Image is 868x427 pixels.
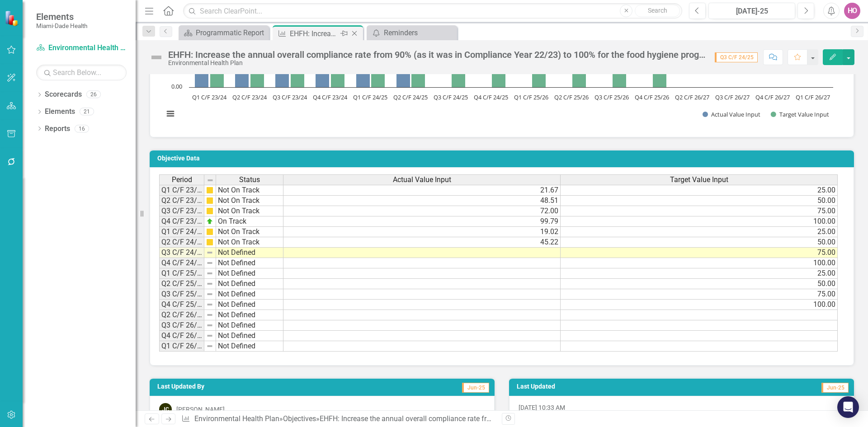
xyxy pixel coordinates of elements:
[159,237,204,248] td: Q2 C/F 24/25
[393,176,451,184] span: Actual Value Input
[206,218,213,225] img: zOikAAAAAElFTkSuQmCC
[837,396,859,418] div: Open Intercom Messenger
[283,216,561,227] td: 99.79
[196,27,267,38] div: Programmatic Report
[715,93,750,101] text: Q3 C/F 26/27
[5,10,20,26] img: ClearPoint Strategy
[216,331,283,341] td: Not Defined
[159,341,204,352] td: Q1 C/F 26/27
[561,300,838,310] td: 100.00
[384,27,455,38] div: Reminders
[635,93,669,101] text: Q4 C/F 25/26
[561,237,838,248] td: 50.00
[844,3,860,19] button: HO
[514,93,548,101] text: Q1 C/F 25/26
[369,27,455,38] a: Reminders
[159,196,204,206] td: Q2 C/F 23/24
[206,332,213,339] img: 8DAGhfEEPCf229AAAAAElFTkSuQmCC
[195,67,209,87] path: Q1 C/F 23/24, 21.67. Actual Value Input.
[206,343,213,350] img: 8DAGhfEEPCf229AAAAAElFTkSuQmCC
[216,248,283,258] td: Not Defined
[168,50,706,60] div: EHFH: Increase the annual overall compliance rate from 90% (as it was in Compliance Year 22/23) t...
[181,414,495,424] div: » »
[216,310,283,320] td: Not Defined
[561,268,838,279] td: 25.00
[176,405,225,414] div: [PERSON_NAME]
[159,248,204,258] td: Q3 C/F 24/25
[771,110,829,118] button: Show Target Value Input
[216,320,283,331] td: Not Defined
[239,176,260,184] span: Status
[708,3,795,19] button: [DATE]-25
[206,197,213,204] img: cBAA0RP0Y6D5n+AAAAAElFTkSuQmCC
[45,89,82,100] a: Scorecards
[356,70,370,87] path: Q1 C/F 24/25, 19.02. Actual Value Input.
[207,177,214,184] img: 8DAGhfEEPCf229AAAAAElFTkSuQmCC
[821,383,849,393] span: Jun-25
[648,7,667,14] span: Search
[755,93,790,101] text: Q4 C/F 26/27
[561,289,838,300] td: 75.00
[159,227,204,237] td: Q1 C/F 24/25
[561,216,838,227] td: 100.00
[216,196,283,206] td: Not On Track
[159,320,204,331] td: Q3 C/F 26/27
[216,300,283,310] td: Not Defined
[206,270,213,277] img: 8DAGhfEEPCf229AAAAAElFTkSuQmCC
[703,110,760,118] button: Show Actual Value Input
[283,237,561,248] td: 45.22
[171,82,182,90] text: 0.00
[149,50,164,65] img: Not Defined
[216,237,283,248] td: Not On Track
[554,93,589,101] text: Q2 C/F 25/26
[561,227,838,237] td: 25.00
[532,65,546,87] path: Q1 C/F 25/26, 25. Target Value Input.
[168,60,706,66] div: Environmental Health Plan
[159,206,204,216] td: Q3 C/F 23/24
[80,108,94,116] div: 21
[561,279,838,289] td: 50.00
[635,5,680,17] button: Search
[86,91,101,99] div: 26
[164,108,177,120] button: View chart menu, Chart
[159,258,204,268] td: Q4 C/F 24/25
[216,258,283,268] td: Not Defined
[517,383,709,390] h3: Last Updated
[434,93,468,101] text: Q3 C/F 24/25
[216,185,283,196] td: Not On Track
[675,93,709,101] text: Q2 C/F 26/27
[712,6,792,17] div: [DATE]-25
[206,301,213,308] img: 8DAGhfEEPCf229AAAAAElFTkSuQmCC
[283,206,561,216] td: 72.00
[172,176,192,184] span: Period
[206,239,213,246] img: cBAA0RP0Y6D5n+AAAAAElFTkSuQmCC
[283,227,561,237] td: 19.02
[206,207,213,215] img: cBAA0RP0Y6D5n+AAAAAElFTkSuQmCC
[670,176,728,184] span: Target Value Input
[353,93,387,101] text: Q1 C/F 24/25
[206,249,213,256] img: 8DAGhfEEPCf229AAAAAElFTkSuQmCC
[283,196,561,206] td: 48.51
[157,155,849,162] h3: Objective Data
[36,11,87,22] span: Elements
[462,383,489,393] span: Jun-25
[159,331,204,341] td: Q4 C/F 26/27
[206,259,213,267] img: 8DAGhfEEPCf229AAAAAElFTkSuQmCC
[509,396,854,422] div: [DATE] 10:33 AM
[159,300,204,310] td: Q4 C/F 25/26
[715,52,758,62] span: Q3 C/F 24/25
[206,187,213,194] img: cBAA0RP0Y6D5n+AAAAAElFTkSuQmCC
[796,93,830,101] text: Q1 C/F 26/27
[206,322,213,329] img: 8DAGhfEEPCf229AAAAAElFTkSuQmCC
[159,216,204,227] td: Q4 C/F 23/24
[206,291,213,298] img: 8DAGhfEEPCf229AAAAAElFTkSuQmCC
[194,414,279,423] a: Environmental Health Plan
[216,206,283,216] td: Not On Track
[313,93,348,101] text: Q4 C/F 23/24
[290,28,338,39] div: EHFH: Increase the annual overall compliance rate from 90% (as it was in Compliance Year 22/23) t...
[283,414,316,423] a: Objectives
[206,228,213,235] img: cBAA0RP0Y6D5n+AAAAAElFTkSuQmCC
[474,93,508,101] text: Q4 C/F 24/25
[192,93,227,101] text: Q1 C/F 23/24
